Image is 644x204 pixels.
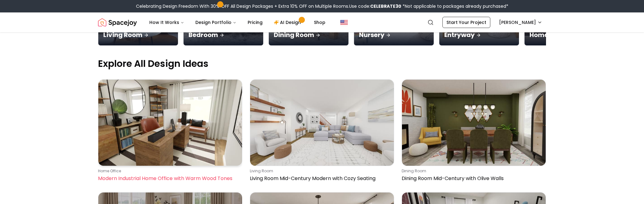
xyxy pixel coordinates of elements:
[340,19,348,26] img: United States
[136,3,508,9] div: Celebrating Design Freedom With 30% OFF All Design Packages + Extra 10% OFF on Multiple Rooms.
[349,3,401,9] span: Use code:
[402,175,544,182] p: Dining Room Mid-Century with Olive Walls
[98,12,546,32] nav: Global
[144,16,189,29] button: How It Works
[103,30,173,39] p: Living Room
[98,58,546,69] p: Explore All Design Ideas
[309,16,330,29] a: Shop
[274,30,343,39] p: Dining Room
[495,17,546,28] button: [PERSON_NAME]
[98,79,242,185] a: Modern Industrial Home Office with Warm Wood Toneshome officeModern Industrial Home Office with W...
[250,169,392,174] p: living room
[370,3,401,9] b: CELEBRATE30
[98,175,240,182] p: Modern Industrial Home Office with Warm Wood Tones
[98,169,240,174] p: home office
[250,175,392,182] p: Living Room Mid-Century Modern with Cozy Seating
[530,30,599,39] p: Home Office
[144,16,330,29] nav: Main
[243,16,268,29] a: Pricing
[269,16,308,29] a: AI Design
[189,30,258,39] p: Bedroom
[250,80,394,166] img: Living Room Mid-Century Modern with Cozy Seating
[190,16,241,29] button: Design Portfolio
[250,79,394,185] a: Living Room Mid-Century Modern with Cozy Seatingliving roomLiving Room Mid-Century Modern with Co...
[402,169,544,174] p: dining room
[98,16,137,29] a: Spacejoy
[401,3,508,9] span: *Not applicable to packages already purchased*
[402,79,546,185] a: Dining Room Mid-Century with Olive Wallsdining roomDining Room Mid-Century with Olive Walls
[98,16,137,29] img: Spacejoy Logo
[402,80,546,166] img: Dining Room Mid-Century with Olive Walls
[442,17,490,28] a: Start Your Project
[98,80,242,166] img: Modern Industrial Home Office with Warm Wood Tones
[444,30,514,39] p: Entryway
[359,30,429,39] p: Nursery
